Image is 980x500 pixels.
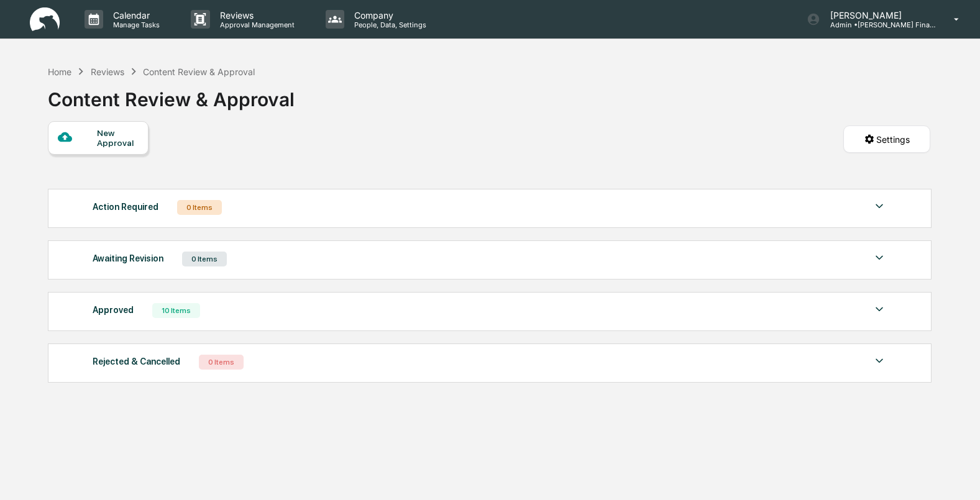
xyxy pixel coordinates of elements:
[152,303,200,318] div: 10 Items
[93,199,158,215] div: Action Required
[872,353,887,368] img: caret
[91,66,124,77] div: Reviews
[143,66,255,77] div: Content Review & Approval
[103,10,166,20] p: Calendar
[30,7,60,32] img: logo
[177,200,222,215] div: 0 Items
[872,250,887,265] img: caret
[93,250,163,266] div: Awaiting Revision
[940,459,974,493] iframe: Open customer support
[182,252,227,266] div: 0 Items
[97,128,139,148] div: New Approval
[843,125,930,153] button: Settings
[872,302,887,317] img: caret
[48,66,71,77] div: Home
[820,20,936,29] p: Admin • [PERSON_NAME] Financial
[344,20,433,29] p: People, Data, Settings
[344,10,433,20] p: Company
[93,302,134,318] div: Approved
[820,10,936,20] p: [PERSON_NAME]
[210,20,301,29] p: Approval Management
[93,353,180,370] div: Rejected & Cancelled
[210,10,301,20] p: Reviews
[103,20,166,29] p: Manage Tasks
[48,78,295,111] div: Content Review & Approval
[199,355,244,370] div: 0 Items
[872,199,887,214] img: caret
